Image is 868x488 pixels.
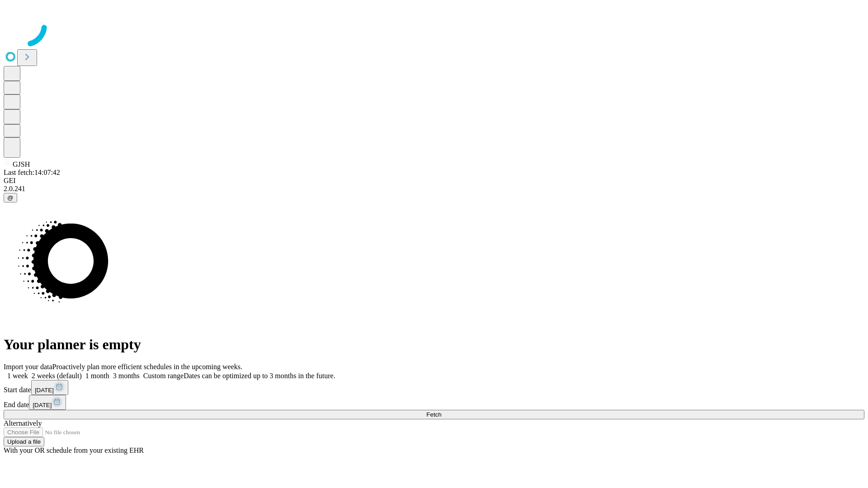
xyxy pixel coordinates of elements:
[52,363,242,371] span: Proactively plan more efficient schedules in the upcoming weeks.
[4,437,44,446] button: Upload a file
[4,363,52,371] span: Import your data
[4,336,864,353] h1: Your planner is empty
[4,169,60,176] span: Last fetch: 14:07:42
[4,177,864,185] div: GEI
[33,402,52,408] span: [DATE]
[4,380,864,395] div: Start date
[32,372,82,380] span: 2 weeks (default)
[426,411,441,418] span: Fetch
[7,372,28,380] span: 1 week
[4,446,144,454] span: With your OR schedule from your existing EHR
[85,372,109,380] span: 1 month
[7,194,14,201] span: @
[29,395,66,410] button: [DATE]
[35,387,54,394] span: [DATE]
[4,410,864,419] button: Fetch
[4,185,864,193] div: 2.0.241
[4,419,42,427] span: Alternatively
[143,372,184,380] span: Custom range
[184,372,335,380] span: Dates can be optimized up to 3 months in the future.
[113,372,140,380] span: 3 months
[31,380,68,395] button: [DATE]
[4,395,864,410] div: End date
[4,193,17,202] button: @
[13,160,30,168] span: GJSH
